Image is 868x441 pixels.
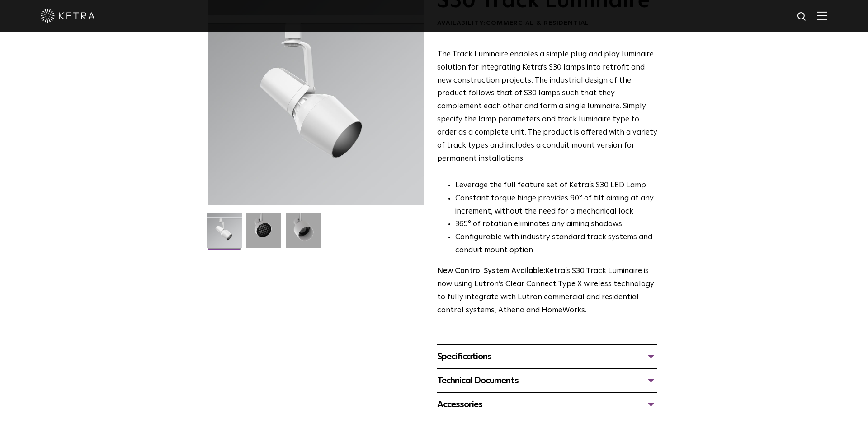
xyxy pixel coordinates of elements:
[455,218,657,231] li: 365° of rotation eliminates any aiming shadows
[437,397,657,412] div: Accessories
[207,213,242,255] img: S30-Track-Luminaire-2021-Web-Square
[455,231,657,257] li: Configurable with industry standard track systems and conduit mount option
[455,192,657,218] li: Constant torque hinge provides 90° of tilt aiming at any increment, without the need for a mechan...
[817,11,827,20] img: Hamburger%20Nav.svg
[246,213,281,255] img: 3b1b0dc7630e9da69e6b
[437,373,657,388] div: Technical Documents
[41,9,95,23] img: ketra-logo-2019-white
[437,349,657,364] div: Specifications
[455,179,657,192] li: Leverage the full feature set of Ketra’s S30 LED Lamp
[286,213,321,255] img: 9e3d97bd0cf938513d6e
[437,51,657,162] span: The Track Luminaire enables a simple plug and play luminaire solution for integrating Ketra’s S30...
[437,267,545,275] strong: New Control System Available:
[437,265,657,317] p: Ketra’s S30 Track Luminaire is now using Lutron’s Clear Connect Type X wireless technology to ful...
[797,11,808,23] img: search icon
